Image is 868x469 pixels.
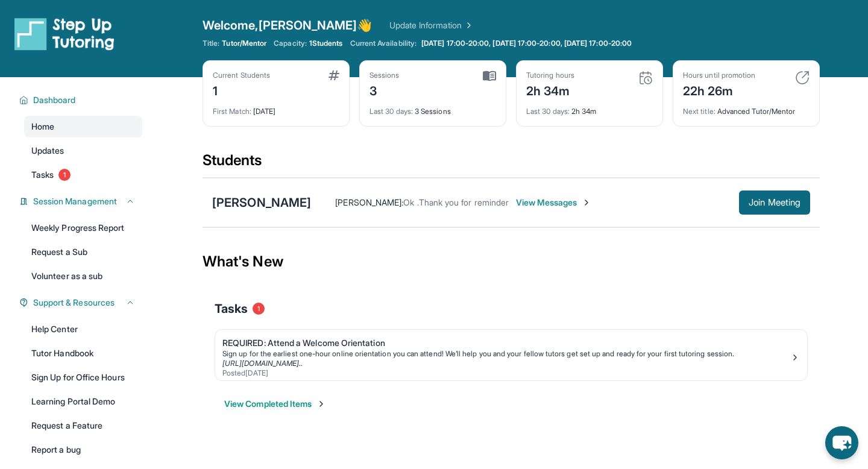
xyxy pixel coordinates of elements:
div: 2h 34m [526,99,653,116]
span: Tasks [31,169,54,181]
div: Hours until promotion [683,71,755,80]
span: Last 30 days : [526,107,570,116]
span: Updates [31,145,64,157]
button: Join Meeting [739,190,810,215]
div: What's New [203,235,820,288]
a: Home [24,116,142,137]
a: Tutor Handbook [24,342,142,364]
img: Chevron Right [462,19,474,31]
span: [PERSON_NAME] : [335,197,403,207]
a: Update Information [389,19,474,31]
span: 1 Students [309,39,343,48]
div: 2h 34m [526,80,574,99]
span: Home [31,121,54,133]
a: Request a Sub [24,241,142,263]
a: [URL][DOMAIN_NAME].. [222,359,303,368]
span: Session Management [33,195,117,207]
img: card [329,71,339,80]
a: Request a Feature [24,415,142,436]
span: Support & Resources [33,297,115,309]
button: Session Management [28,195,135,207]
a: Tasks1 [24,164,142,186]
a: [DATE] 17:00-20:00, [DATE] 17:00-20:00, [DATE] 17:00-20:00 [419,39,634,48]
span: Next title : [683,107,715,116]
span: Ok .Thank you for reminder [403,197,509,207]
span: 1 [253,303,265,315]
div: Advanced Tutor/Mentor [683,99,810,116]
div: 22h 26m [683,80,755,99]
button: chat-button [825,426,858,459]
span: View Messages [516,197,591,209]
a: Learning Portal Demo [24,391,142,412]
div: 1 [213,80,270,99]
span: Welcome, [PERSON_NAME] 👋 [203,17,373,34]
span: Tutor/Mentor [222,39,266,48]
div: [PERSON_NAME] [212,194,311,211]
a: Report a bug [24,439,142,461]
button: View Completed Items [224,398,326,410]
span: Title: [203,39,219,48]
div: 3 [370,80,400,99]
span: Capacity: [274,39,307,48]
span: Join Meeting [749,199,800,206]
div: [DATE] [213,99,339,116]
div: Sessions [370,71,400,80]
a: Sign Up for Office Hours [24,367,142,388]
div: Posted [DATE] [222,368,790,378]
a: REQUIRED: Attend a Welcome OrientationSign up for the earliest one-hour online orientation you ca... [215,330,807,380]
div: REQUIRED: Attend a Welcome Orientation [222,337,790,349]
img: card [795,71,810,85]
span: Last 30 days : [370,107,413,116]
span: Current Availability: [350,39,417,48]
img: Chevron-Right [582,198,591,207]
div: 3 Sessions [370,99,496,116]
span: 1 [58,169,71,181]
span: Tasks [215,300,248,317]
div: Current Students [213,71,270,80]
img: logo [14,17,115,51]
div: Sign up for the earliest one-hour online orientation you can attend! We’ll help you and your fell... [222,349,790,359]
a: Volunteer as a sub [24,265,142,287]
div: Tutoring hours [526,71,574,80]
a: Updates [24,140,142,162]
span: [DATE] 17:00-20:00, [DATE] 17:00-20:00, [DATE] 17:00-20:00 [421,39,632,48]
button: Support & Resources [28,297,135,309]
a: Help Center [24,318,142,340]
span: First Match : [213,107,251,116]
a: Weekly Progress Report [24,217,142,239]
img: card [483,71,496,81]
div: Students [203,151,820,177]
button: Dashboard [28,94,135,106]
img: card [638,71,653,85]
span: Dashboard [33,94,76,106]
